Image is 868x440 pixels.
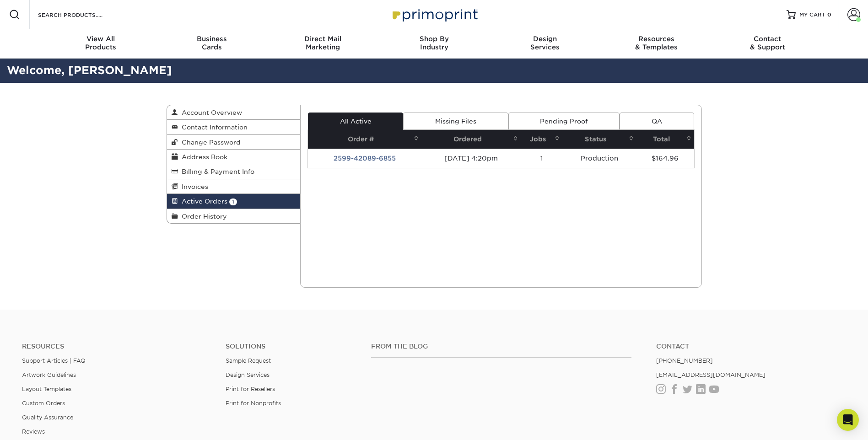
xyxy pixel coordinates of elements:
span: Resources [601,35,712,43]
input: SEARCH PRODUCTS..... [37,9,126,20]
span: Direct Mail [267,35,378,43]
h4: From the Blog [371,343,631,350]
span: Business [156,35,267,43]
span: Invoices [178,183,208,190]
span: Shop By [378,35,490,43]
th: Order # [308,130,421,149]
a: Custom Orders [22,400,65,407]
th: Total [636,130,694,149]
a: Resources& Templates [601,29,712,59]
td: $164.96 [636,149,694,168]
a: [PHONE_NUMBER] [656,357,713,364]
td: 2599-42089-6855 [308,149,421,168]
a: Billing & Payment Info [167,164,301,179]
a: Design Services [226,371,270,378]
span: Contact Information [178,123,248,131]
span: 0 [827,11,831,18]
div: Industry [378,35,490,51]
span: Active Orders [178,198,227,205]
a: Layout Templates [22,386,71,392]
div: Cards [156,35,267,51]
th: Status [562,130,636,149]
div: Products [45,35,156,51]
span: Order History [178,213,227,220]
a: Invoices [167,179,301,194]
span: View All [45,35,156,43]
span: Contact [712,35,823,43]
span: 1 [229,199,237,205]
span: Billing & Payment Info [178,168,254,175]
a: [EMAIL_ADDRESS][DOMAIN_NAME] [656,371,766,378]
h4: Solutions [226,343,357,350]
div: Marketing [267,35,378,51]
a: Account Overview [167,105,301,120]
a: DesignServices [490,29,601,59]
a: Missing Files [403,113,508,130]
th: Jobs [521,130,562,149]
th: Ordered [421,130,521,149]
div: Services [490,35,601,51]
a: All Active [308,113,403,130]
td: 1 [521,149,562,168]
span: MY CART [799,11,825,19]
div: & Support [712,35,823,51]
span: Address Book [178,153,227,161]
a: Sample Request [226,357,271,364]
a: Contact Information [167,120,301,134]
a: View AllProducts [45,29,156,59]
a: Change Password [167,135,301,150]
a: Order History [167,209,301,223]
div: & Templates [601,35,712,51]
span: Change Password [178,139,241,146]
td: [DATE] 4:20pm [421,149,521,168]
td: Production [562,149,636,168]
a: BusinessCards [156,29,267,59]
a: Address Book [167,150,301,164]
a: Pending Proof [508,113,620,130]
div: Open Intercom Messenger [837,409,859,431]
a: Contact& Support [712,29,823,59]
a: Active Orders 1 [167,194,301,209]
span: Design [490,35,601,43]
a: Shop ByIndustry [378,29,490,59]
a: Print for Resellers [226,386,275,392]
h4: Resources [22,343,212,350]
a: Artwork Guidelines [22,371,76,378]
a: Support Articles | FAQ [22,357,86,364]
a: Contact [656,343,846,350]
a: Direct MailMarketing [267,29,378,59]
img: Primoprint [388,5,480,24]
a: Print for Nonprofits [226,400,281,407]
span: Account Overview [178,109,242,116]
a: QA [620,113,694,130]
